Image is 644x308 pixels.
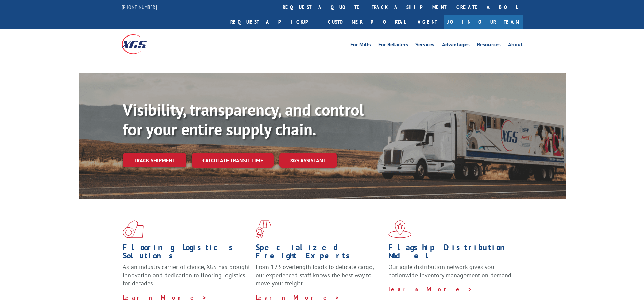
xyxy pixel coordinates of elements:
[225,15,323,29] a: Request a pickup
[388,243,516,263] h1: Flagship Distribution Model
[378,42,408,49] a: For Retailers
[123,99,364,140] b: Visibility, transparency, and control for your entire supply chain.
[123,293,207,301] a: Learn More >
[415,42,434,49] a: Services
[123,263,250,287] span: As an industry carrier of choice, XGS has brought innovation and dedication to flooring logistics...
[477,42,501,49] a: Resources
[442,42,470,49] a: Advantages
[411,15,444,29] a: Agent
[388,285,473,293] a: Learn More >
[123,153,186,167] a: Track shipment
[388,220,412,238] img: xgs-icon-flagship-distribution-model-red
[256,293,340,301] a: Learn More >
[123,220,144,238] img: xgs-icon-total-supply-chain-intelligence-red
[256,220,271,238] img: xgs-icon-focused-on-flooring-red
[388,263,513,279] span: Our agile distribution network gives you nationwide inventory management on demand.
[123,243,251,263] h1: Flooring Logistics Solutions
[192,153,274,168] a: Calculate transit time
[323,15,411,29] a: Customer Portal
[350,42,371,49] a: For Mills
[256,263,383,293] p: From 123 overlength loads to delicate cargo, our experienced staff knows the best way to move you...
[444,15,523,29] a: Join Our Team
[279,153,337,168] a: XGS ASSISTANT
[122,4,157,10] a: [PHONE_NUMBER]
[256,243,383,263] h1: Specialized Freight Experts
[508,42,523,49] a: About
